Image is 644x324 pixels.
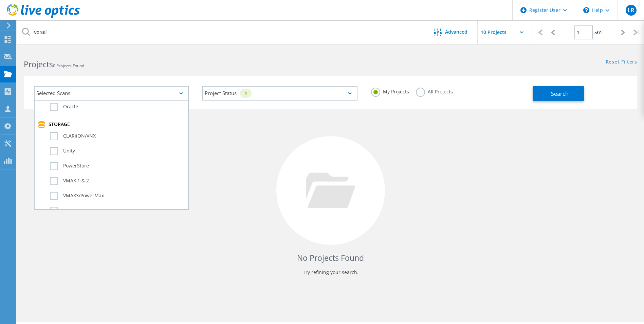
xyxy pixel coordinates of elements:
[371,88,409,94] label: My Projects
[50,177,185,185] label: VMAX 1 & 2
[533,86,584,101] button: Search
[53,63,84,69] span: 0 Projects Found
[202,86,357,101] div: Project Status
[34,86,189,101] div: Selected Scans
[31,252,630,264] h4: No Projects Found
[50,207,185,215] label: VMAX4/PowerMax
[445,30,467,34] span: Advanced
[50,103,185,111] label: Oracle
[583,7,589,13] svg: \n
[240,89,252,98] div: 1
[628,7,634,13] span: LR
[594,30,602,36] span: of 0
[38,121,185,128] div: Storage
[50,162,185,170] label: PowerStore
[606,59,637,65] a: Reset Filters
[50,192,185,200] label: VMAX3/PowerMax
[24,59,53,70] b: Projects
[630,20,644,44] div: |
[7,14,80,19] a: Live Optics Dashboard
[31,267,630,278] p: Try refining your search.
[532,20,546,44] div: |
[17,20,424,44] input: Search projects by name, owner, ID, company, etc
[416,88,453,94] label: All Projects
[551,90,569,97] span: Search
[50,147,185,155] label: Unity
[50,132,185,140] label: CLARiiON/VNX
